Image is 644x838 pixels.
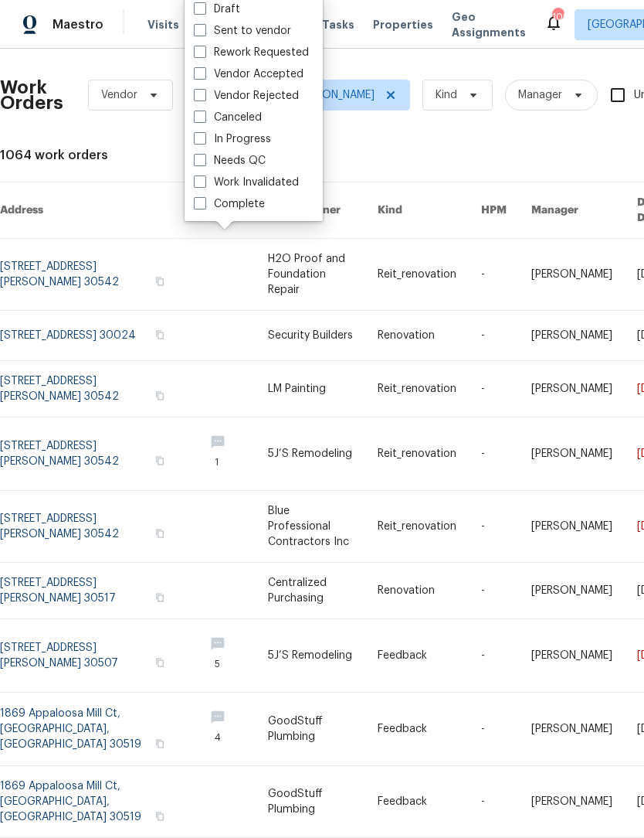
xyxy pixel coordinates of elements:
td: [PERSON_NAME] [519,766,625,838]
td: Blue Professional Contractors Inc [256,491,365,563]
td: [PERSON_NAME] [519,693,625,766]
button: Copy Address [153,274,167,288]
span: Geo Assignments [452,9,526,40]
td: Reit_renovation [365,239,469,311]
td: - [469,491,519,563]
td: 5J’S Remodeling [256,619,365,693]
label: Vendor Accepted [194,66,303,82]
td: - [469,417,519,491]
span: Properties [373,17,433,32]
td: - [469,766,519,838]
td: - [469,693,519,766]
td: Renovation [365,563,469,619]
button: Copy Address [153,656,167,669]
td: [PERSON_NAME] [519,491,625,563]
td: Feedback [365,766,469,838]
td: Feedback [365,619,469,693]
span: Tasks [322,19,354,30]
td: - [469,311,519,361]
span: Vendor [101,87,137,103]
td: Reit_renovation [365,491,469,563]
label: Sent to vendor [194,23,291,39]
button: Copy Address [153,454,167,468]
td: Feedback [365,693,469,766]
td: [PERSON_NAME] [519,361,625,417]
td: - [469,361,519,417]
span: [PERSON_NAME] [293,87,375,103]
label: In Progress [194,131,271,147]
span: Manager [518,87,562,103]
th: Manager [519,182,625,239]
th: HPM [469,182,519,239]
label: Canceled [194,110,262,125]
td: Centralized Purchasing [256,563,365,619]
label: Needs QC [194,153,266,169]
td: [PERSON_NAME] [519,417,625,491]
td: - [469,619,519,693]
td: - [469,239,519,311]
td: LM Painting [256,361,365,417]
td: Reit_renovation [365,361,469,417]
label: Work Invalidated [194,175,299,190]
td: [PERSON_NAME] [519,563,625,619]
span: Kind [436,87,457,103]
td: H2O Proof and Foundation Repair [256,239,365,311]
button: Copy Address [153,526,167,540]
label: Draft [194,2,240,17]
th: Kind [365,182,469,239]
td: 5J’S Remodeling [256,417,365,491]
td: - [469,563,519,619]
button: Copy Address [153,809,167,823]
button: Copy Address [153,328,167,342]
span: Visits [147,17,179,32]
td: [PERSON_NAME] [519,619,625,693]
span: Maestro [53,17,103,32]
button: Copy Address [153,737,167,751]
td: [PERSON_NAME] [519,311,625,361]
label: Vendor Rejected [194,88,299,104]
td: Reit_renovation [365,417,469,491]
th: Messages [179,182,256,239]
td: GoodStuff Plumbing [256,766,365,838]
td: Security Builders [256,311,365,361]
td: GoodStuff Plumbing [256,693,365,766]
label: Complete [194,196,265,212]
td: Renovation [365,311,469,361]
button: Copy Address [153,591,167,605]
div: 109 [552,9,563,25]
label: Rework Requested [194,45,309,60]
td: [PERSON_NAME] [519,239,625,311]
button: Copy Address [153,389,167,403]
